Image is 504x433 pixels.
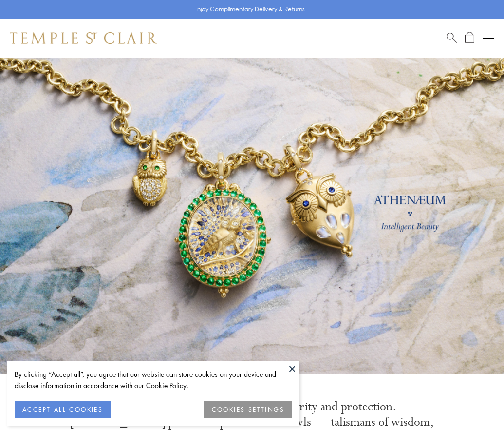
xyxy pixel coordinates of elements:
[10,32,157,44] img: Temple St. Clair
[483,32,494,44] button: Open navigation
[15,369,292,391] div: By clicking “Accept all”, you agree that our website can store cookies on your device and disclos...
[204,401,292,418] button: COOKIES SETTINGS
[465,32,474,44] a: Open Shopping Bag
[194,4,305,14] p: Enjoy Complimentary Delivery & Returns
[447,32,457,44] a: Search
[15,401,111,418] button: ACCEPT ALL COOKIES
